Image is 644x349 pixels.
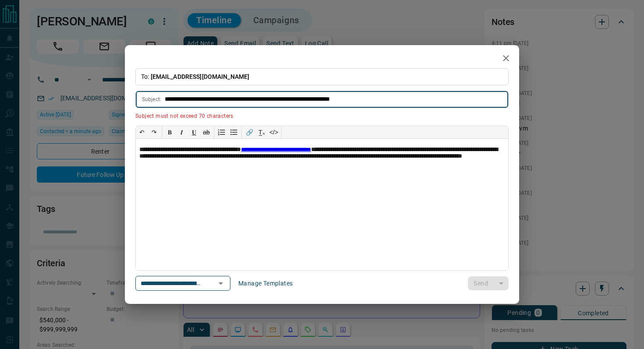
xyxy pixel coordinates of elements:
[176,126,188,138] button: 𝑰
[200,126,212,138] button: ab
[163,126,176,138] button: 𝐁
[142,95,161,103] p: Subject:
[148,126,160,138] button: ↷
[203,129,210,136] s: ab
[255,126,268,138] button: T̲ₓ
[268,126,280,138] button: </>
[188,126,200,138] button: 𝐔
[243,126,255,138] button: 🔗
[135,68,509,85] p: To:
[228,126,240,138] button: Bullet list
[192,129,196,136] span: 𝐔
[135,109,502,121] p: Subject must not exceed 70 characters
[216,126,228,138] button: Numbered list
[233,276,298,290] button: Manage Templates
[468,276,509,290] div: split button
[151,73,250,80] span: [EMAIL_ADDRESS][DOMAIN_NAME]
[136,126,148,138] button: ↶
[215,277,227,289] button: Open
